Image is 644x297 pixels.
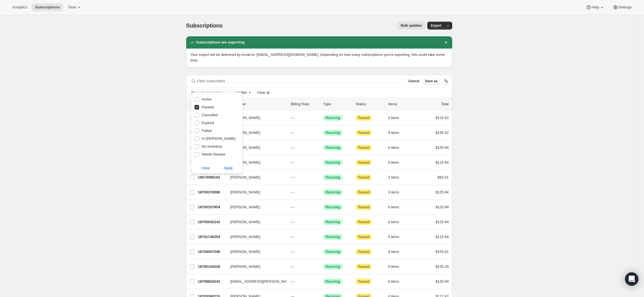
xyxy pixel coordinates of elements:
span: Your export will be delivered by email to: [EMAIL_ADDRESS][DOMAIN_NAME]. Depending on how many su... [191,52,445,62]
span: [PERSON_NAME] [230,115,260,121]
span: --- [291,264,295,269]
button: [PERSON_NAME] [227,188,283,197]
p: Total [441,101,449,107]
button: Bulk updates [397,22,425,29]
div: 18708824242[EMAIL_ADDRESS][PERSON_NAME][DOMAIN_NAME]---SuccessRecurringAttentionPaused6 items$120.94 [198,278,449,285]
span: In [PERSON_NAME] [202,136,235,141]
span: Cancelled [202,113,218,117]
button: [PERSON_NAME] [227,203,283,212]
p: 18700632242 [198,219,226,225]
button: [PERSON_NAME] [227,173,283,182]
div: 18700107954[PERSON_NAME]---SuccessRecurringAttentionPaused6 items$120.94 [198,203,449,211]
p: Status [356,101,384,107]
span: 6 items [388,190,399,195]
button: 6 items [388,203,405,211]
span: $130.29 [436,264,449,269]
span: Help [591,5,599,10]
button: Dismiss notification [442,38,450,46]
button: Save as [423,78,440,84]
span: Paused [358,264,370,269]
span: Paused [358,160,370,165]
button: [PERSON_NAME] [227,262,283,271]
span: Paused [202,105,214,109]
span: Recurring [326,235,340,239]
button: Export [427,22,445,29]
input: Filter subscribers [197,77,403,85]
span: --- [291,205,295,209]
button: Paused subscriptions [189,90,223,96]
div: 18708332722[PERSON_NAME]---SuccessRecurringAttentionPaused6 items$115.94 [198,159,449,166]
button: 6 items [388,144,405,152]
span: Recurring [326,205,340,209]
span: Paused [358,205,370,209]
button: Settings [609,3,635,11]
span: --- [291,220,295,224]
span: Recurring [326,116,340,120]
p: 18708824242 [198,279,226,284]
span: 6 items [388,160,399,165]
div: 18674090162[PERSON_NAME]---SuccessRecurringAttentionPaused2 items$83.41 [198,173,449,181]
button: [PERSON_NAME] [227,158,283,167]
span: [EMAIL_ADDRESS][PERSON_NAME][DOMAIN_NAME] [230,279,322,284]
div: 18700370098[PERSON_NAME]---SuccessRecurringAttentionPaused6 items$125.94 [198,188,449,196]
span: --- [291,145,295,150]
span: --- [291,131,295,135]
span: Paused [358,250,370,254]
button: Apply subscription status filter [214,164,243,173]
span: Paused [358,175,370,180]
span: Recurring [326,264,340,269]
button: [PERSON_NAME] [227,232,283,241]
span: Bulk updates [401,23,422,28]
span: $83.41 [438,175,449,179]
span: [PERSON_NAME] [230,249,260,255]
span: Clear all [257,90,270,95]
span: Export [431,23,441,28]
div: 18708201650[PERSON_NAME]---SuccessRecurringAttentionPaused8 items$155.42 [198,129,449,137]
span: Paused [358,220,370,224]
h2: Subscriptions are exporting [196,40,245,45]
span: Add filter [234,90,247,95]
div: 18705154226[PERSON_NAME]---SuccessRecurringAttentionPaused6 items$130.29 [198,263,449,271]
button: [EMAIL_ADDRESS][PERSON_NAME][DOMAIN_NAME] [227,277,283,286]
span: 6 items [388,279,399,284]
span: 6 items [388,205,399,209]
button: 6 items [388,114,405,122]
span: [PERSON_NAME] [230,189,260,195]
span: Cancel [408,79,419,83]
button: 6 items [388,188,405,196]
span: 6 items [388,264,399,269]
span: Paused [358,279,370,284]
span: Recurring [326,190,340,195]
span: $155.42 [436,131,449,135]
span: 2 items [388,175,399,180]
p: 18700370098 [198,189,226,195]
span: Settings [618,5,632,10]
p: 18701746354 [198,234,226,240]
span: $125.94 [436,190,449,194]
button: Analytics [9,3,31,11]
span: 6 items [388,220,399,224]
span: Paused [358,116,370,120]
span: $120.94 [436,279,449,284]
span: Subscriptions [35,5,60,10]
div: IDCustomerBilling DateTypeStatusItemsTotal [198,101,449,107]
span: Recurring [326,279,340,284]
span: Clear [201,165,210,171]
span: Recurring [326,145,340,150]
button: 6 items [388,263,405,271]
span: [PERSON_NAME] [230,175,260,180]
span: Recurring [326,131,340,135]
span: [PERSON_NAME] [230,204,260,210]
button: 6 items [388,233,405,241]
span: Paused [358,190,370,195]
span: --- [291,160,295,165]
button: Add filter [232,89,254,96]
span: $125.94 [436,220,449,224]
button: Help [582,3,608,11]
span: [PERSON_NAME] [230,264,260,269]
span: Paused subscriptions [192,90,223,95]
span: 8 items [388,250,399,254]
span: Recurring [326,250,340,254]
button: Sort the results [442,77,450,85]
span: Analytics [12,5,27,10]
